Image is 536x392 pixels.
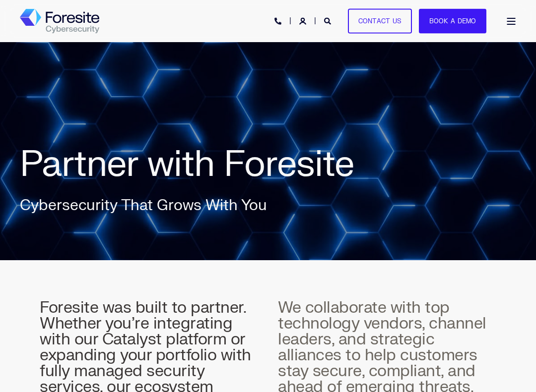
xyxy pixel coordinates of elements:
[20,9,99,34] a: Back to Home
[20,196,268,216] div: Cybersecurity That Grows With You
[501,13,521,30] a: Open Burger Menu
[299,16,308,25] a: Login
[324,16,333,25] a: Open Search
[348,8,412,34] a: Contact Us
[20,142,354,187] span: Partner with Foresite
[419,8,486,34] a: Book a Demo
[20,9,99,34] img: Foresite logo, a hexagon shape of blues with a directional arrow to the right hand side, and the ...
